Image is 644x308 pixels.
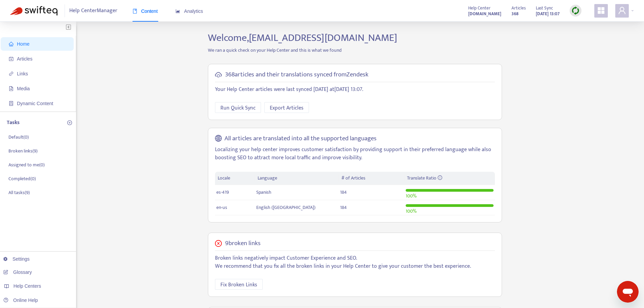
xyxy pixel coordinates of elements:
[220,104,256,112] span: Run Quick Sync
[3,269,32,275] a: Glossary
[14,283,41,289] span: Help Centers
[175,9,180,14] span: area-chart
[468,4,491,12] span: Help Center
[215,102,261,113] button: Run Quick Sync
[3,298,38,303] a: Online Help
[17,101,53,106] span: Dynamic Content
[215,279,263,290] button: Fix Broken Links
[215,254,495,270] p: Broken links negatively impact Customer Experience and SEO. We recommend that you fix all the bro...
[225,240,261,247] h5: 9 broken links
[617,281,639,303] iframe: Button to launch messaging window
[256,204,315,211] span: English ([GEOGRAPHIC_DATA])
[3,256,30,262] a: Settings
[256,188,271,196] span: Spanish
[340,204,347,211] span: 184
[264,102,309,113] button: Export Articles
[133,9,137,14] span: book
[225,71,368,79] h5: 368 articles and their translations synced from Zendesk
[220,281,257,289] span: Fix Broken Links
[340,188,347,196] span: 184
[9,101,14,106] span: container
[215,240,222,247] span: close-circle
[17,71,28,76] span: Links
[406,207,416,215] span: 100 %
[203,47,507,54] p: We ran a quick check on your Help Center and this is what we found
[8,161,45,168] p: Assigned to me ( 0 )
[597,6,605,15] span: appstore
[175,8,203,14] span: Analytics
[536,4,553,12] span: Last Sync
[9,86,14,91] span: file-image
[468,10,501,18] a: [DOMAIN_NAME]
[208,29,397,46] span: Welcome, [EMAIL_ADDRESS][DOMAIN_NAME]
[339,172,404,185] th: # of Articles
[270,104,304,112] span: Export Articles
[216,204,227,211] span: en-us
[10,6,57,16] img: Swifteq
[224,135,377,143] h5: All articles are translated into all the supported languages
[468,10,501,18] strong: [DOMAIN_NAME]
[8,134,29,141] p: Default ( 0 )
[7,119,20,127] p: Tasks
[215,172,255,185] th: Locale
[216,188,229,196] span: es-419
[215,135,222,143] span: global
[133,8,158,14] span: Content
[17,41,29,47] span: Home
[9,56,14,61] span: account-book
[17,56,32,62] span: Articles
[9,42,14,46] span: home
[8,147,38,155] p: Broken links ( 9 )
[511,4,526,12] span: Articles
[571,6,580,15] img: sync.dc5367851b00ba804db3.png
[8,189,30,196] p: All tasks ( 9 )
[255,172,339,185] th: Language
[536,10,559,18] strong: [DATE] 13:07
[618,6,626,15] span: user
[215,146,495,162] p: Localizing your help center improves customer satisfaction by providing support in their preferre...
[8,175,36,182] p: Completed ( 0 )
[17,86,30,91] span: Media
[9,71,14,76] span: link
[69,4,117,17] span: Help Center Manager
[407,174,492,182] div: Translate Ratio
[215,86,495,94] p: Your Help Center articles were last synced [DATE] at [DATE] 13:07 .
[67,120,72,125] span: plus-circle
[511,10,519,18] strong: 368
[215,71,222,78] span: cloud-sync
[406,192,416,200] span: 100 %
